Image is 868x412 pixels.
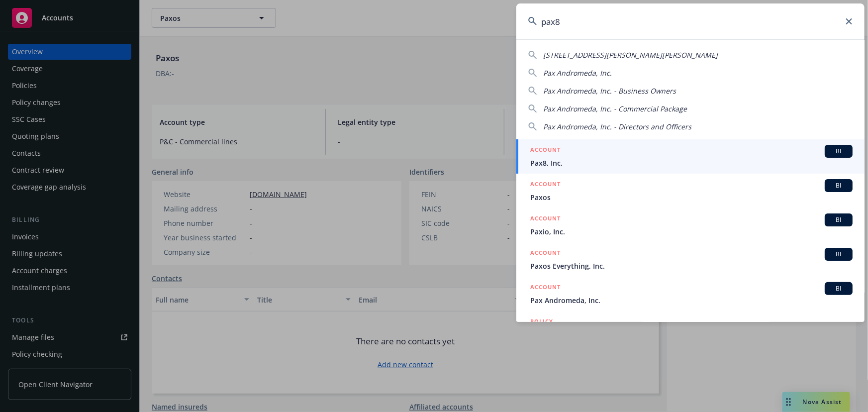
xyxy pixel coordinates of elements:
[543,122,691,131] span: Pax Andromeda, Inc. - Directors and Officers
[516,174,865,208] a: ACCOUNTBIPaxos
[516,277,865,311] a: ACCOUNTBIPax Andromeda, Inc.
[516,242,865,277] a: ACCOUNTBIPaxos Everything, Inc.
[829,215,849,224] span: BI
[530,158,853,168] span: Pax8, Inc.
[530,316,553,326] h5: POLICY
[516,208,865,242] a: ACCOUNTBIPaxio, Inc.
[530,248,561,260] h5: ACCOUNT
[530,226,853,237] span: Paxio, Inc.
[543,50,718,60] span: [STREET_ADDRESS][PERSON_NAME][PERSON_NAME]
[516,311,865,354] a: POLICY
[530,282,561,294] h5: ACCOUNT
[543,68,612,78] span: Pax Andromeda, Inc.
[516,3,865,39] input: Search...
[530,295,853,306] span: Pax Andromeda, Inc.
[530,192,853,203] span: Paxos
[543,104,687,113] span: Pax Andromeda, Inc. - Commercial Package
[530,213,561,225] h5: ACCOUNT
[829,181,849,190] span: BI
[829,284,849,293] span: BI
[543,86,676,96] span: Pax Andromeda, Inc. - Business Owners
[530,261,853,271] span: Paxos Everything, Inc.
[829,250,849,259] span: BI
[829,147,849,156] span: BI
[530,179,561,191] h5: ACCOUNT
[516,139,865,174] a: ACCOUNTBIPax8, Inc.
[530,145,561,157] h5: ACCOUNT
